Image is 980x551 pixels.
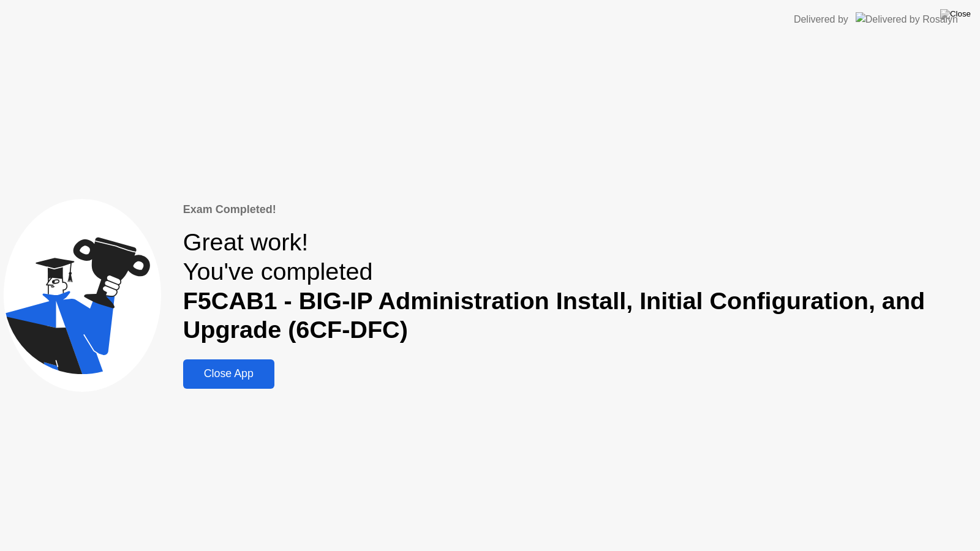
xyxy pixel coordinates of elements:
[183,287,925,343] b: F5CAB1 - BIG-IP Administration Install, Initial Configuration, and Upgrade (6CF-DFC)
[856,12,958,26] img: Delivered by Rosalyn
[183,228,976,344] div: Great work! You've completed
[183,201,976,218] div: Exam Completed!
[187,367,271,380] div: Close App
[183,359,274,389] button: Close App
[794,12,848,27] div: Delivered by
[940,9,971,19] img: Close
